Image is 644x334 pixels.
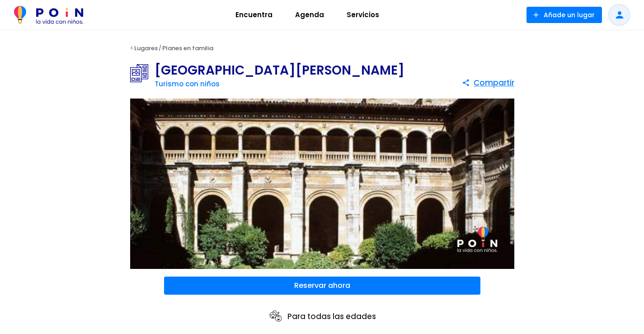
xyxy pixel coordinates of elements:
img: Convento de San Marcos [130,99,514,269]
img: POiN [14,6,83,24]
img: ages icon [268,309,283,324]
img: Turismo con niños [130,64,155,82]
a: Servicios [335,4,390,26]
span: Servicios [343,8,383,22]
a: Lugares [134,44,158,52]
button: Añade un lugar [526,7,602,23]
a: Turismo con niños [155,79,220,89]
span: Agenda [291,8,328,22]
button: Compartir [462,75,514,91]
div: < / [119,42,526,55]
a: Encuentra [224,4,284,26]
p: Para todas las edades [268,309,376,324]
button: Reservar ahora [164,277,480,295]
span: Encuentra [231,8,277,22]
h1: [GEOGRAPHIC_DATA][PERSON_NAME] [155,64,404,77]
a: Agenda [284,4,335,26]
a: Planes en familia [162,44,213,52]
